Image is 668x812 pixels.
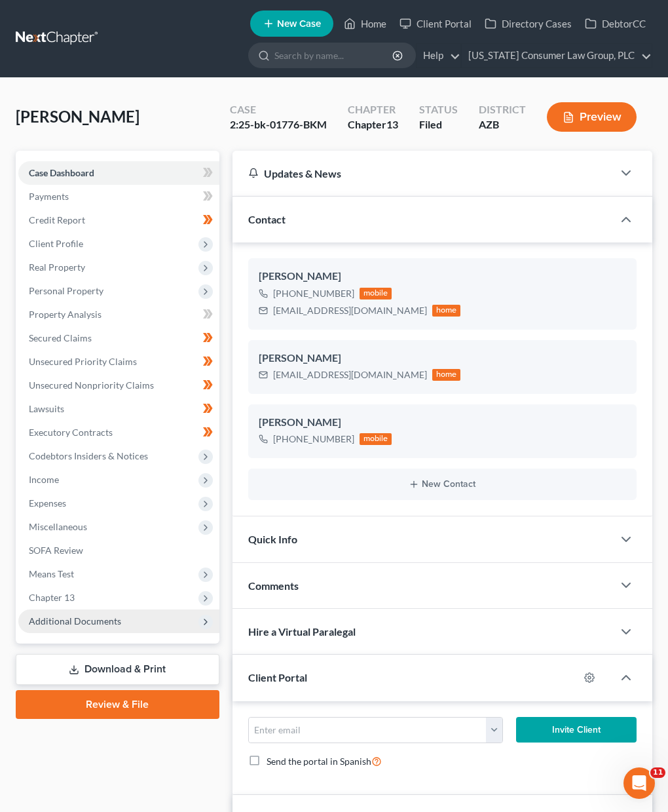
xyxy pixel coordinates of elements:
span: Hire a Virtual Paralegal [248,625,356,638]
div: District [479,102,526,117]
a: Unsecured Nonpriority Claims [18,374,219,397]
span: Client Portal [248,671,307,684]
a: DebtorCC [578,12,652,35]
button: Invite Client [516,717,637,743]
div: [PERSON_NAME] [259,269,626,284]
span: Codebtors Insiders & Notices [29,450,148,461]
a: SOFA Review [18,539,219,562]
span: Contact [248,213,286,225]
a: Property Analysis [18,303,219,326]
div: Chapter [348,102,398,117]
a: Payments [18,185,219,208]
span: Client Profile [29,238,83,249]
div: AZB [479,117,526,132]
div: Status [419,102,458,117]
span: 13 [386,118,398,130]
button: Preview [547,102,637,132]
a: Executory Contracts [18,421,219,444]
input: Search by name... [274,43,394,68]
span: Personal Property [29,285,103,296]
div: 2:25-bk-01776-BKM [230,117,327,132]
span: New Case [277,19,321,29]
div: Chapter [348,117,398,132]
span: Chapter 13 [29,592,75,603]
span: Additional Documents [29,615,121,627]
input: Enter email [249,718,487,743]
div: mobile [360,433,392,445]
div: home [432,305,461,317]
span: Quick Info [248,533,297,545]
div: mobile [360,288,392,300]
a: Download & Print [16,654,219,685]
span: Unsecured Priority Claims [29,356,137,367]
button: New Contact [259,479,626,490]
a: Case Dashboard [18,161,219,185]
span: Miscellaneous [29,521,87,532]
div: [PHONE_NUMBER] [273,287,354,300]
a: Directory Cases [478,12,578,35]
a: Lawsuits [18,397,219,421]
span: Expenses [29,497,66,509]
a: [US_STATE] Consumer Law Group, PLC [462,44,652,68]
div: Case [230,102,327,117]
span: SOFA Review [29,545,83,556]
a: Unsecured Priority Claims [18,350,219,374]
a: Help [417,44,460,68]
a: Client Portal [393,12,478,35]
span: Case Dashboard [29,167,94,178]
span: Income [29,474,59,485]
span: Comments [248,579,299,592]
a: Review & File [16,690,219,719]
div: [EMAIL_ADDRESS][DOMAIN_NAME] [273,368,427,381]
span: Secured Claims [29,332,92,343]
a: Credit Report [18,208,219,232]
div: Updates & News [248,166,597,180]
div: home [432,369,461,381]
a: Secured Claims [18,326,219,350]
div: [PERSON_NAME] [259,415,626,431]
div: [PERSON_NAME] [259,351,626,366]
iframe: Intercom live chat [623,767,655,799]
div: [EMAIL_ADDRESS][DOMAIN_NAME] [273,304,427,317]
span: Send the portal in Spanish [267,756,371,767]
span: Means Test [29,568,74,579]
span: Property Analysis [29,309,102,320]
span: Payments [29,191,69,202]
span: Unsecured Nonpriority Claims [29,379,154,391]
span: Credit Report [29,214,85,225]
div: [PHONE_NUMBER] [273,433,354,446]
span: [PERSON_NAME] [16,107,139,126]
span: 11 [650,767,665,778]
span: Lawsuits [29,403,64,414]
span: Real Property [29,261,85,273]
a: Home [337,12,393,35]
div: Filed [419,117,458,132]
span: Executory Contracts [29,427,113,438]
